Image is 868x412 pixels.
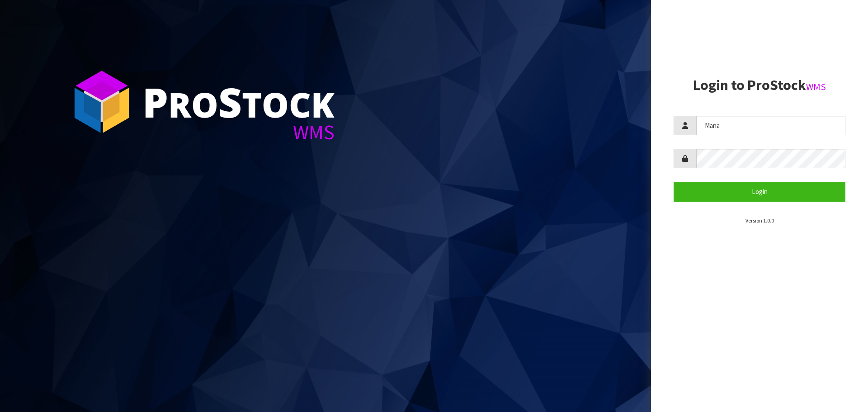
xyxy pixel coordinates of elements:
button: Login [674,182,845,201]
small: WMS [806,81,826,93]
img: ProStock Cube [68,68,136,136]
span: P [142,74,168,129]
input: Username [696,116,845,135]
h2: Login to ProStock [674,77,845,93]
span: S [218,74,242,129]
small: Version 1.0.0 [745,217,774,224]
div: WMS [142,122,335,142]
div: ro tock [142,81,335,122]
